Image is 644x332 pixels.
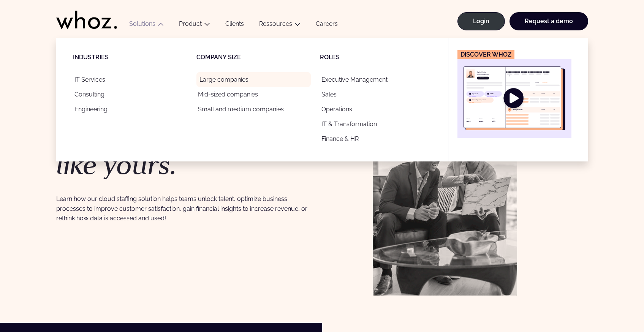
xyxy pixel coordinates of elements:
[320,53,443,62] p: Roles
[196,87,311,102] a: Mid-sized companies
[457,50,514,59] figcaption: Discover Whoz
[56,148,177,182] em: like yours.
[320,117,434,131] a: IT & Transformation
[56,107,315,178] h1: Whoz transforms organizations
[196,53,320,62] p: Company size
[457,12,505,30] a: Login
[122,20,171,30] button: Solutions
[73,53,196,62] p: Industries
[196,72,311,87] a: Large companies
[457,50,571,138] a: Discover Whoz
[320,87,434,102] a: Sales
[56,194,315,223] p: Learn how our cloud staffing solution helps teams unlock talent, optimize business processes to i...
[594,282,633,321] iframe: Chatbot
[320,102,434,117] a: Operations
[218,20,252,30] a: Clients
[320,72,434,87] a: Executive Management
[73,102,187,117] a: Engineering
[308,20,345,30] a: Careers
[196,102,311,117] a: Small and medium companies
[73,72,187,87] a: IT Services
[259,20,292,27] a: Ressources
[510,12,588,30] a: Request a demo
[73,87,187,102] a: Consulting
[373,65,517,296] img: Clients Whoz
[252,20,308,30] button: Ressources
[179,20,202,27] a: Product
[320,131,434,146] a: Finance & HR
[171,20,218,30] button: Product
